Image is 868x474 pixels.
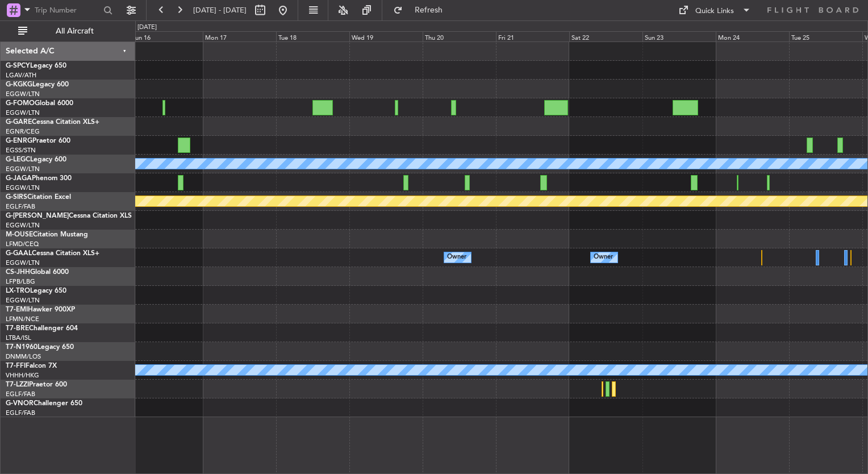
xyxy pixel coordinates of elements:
div: [DATE] [137,23,157,32]
span: G-SPCY [6,63,30,69]
a: EGGW/LTN [6,296,40,305]
a: G-GARECessna Citation XLS+ [6,119,99,126]
span: G-GAAL [6,250,32,257]
span: G-FOMO [6,100,35,107]
a: T7-N1960Legacy 650 [6,344,74,351]
a: EGGW/LTN [6,221,40,230]
a: LTBA/ISL [6,334,31,342]
a: G-VNORChallenger 650 [6,400,82,407]
a: EGLF/FAB [6,202,35,211]
a: LGAV/ATH [6,71,36,80]
a: G-JAGAPhenom 300 [6,175,72,182]
a: EGGW/LTN [6,259,40,267]
a: T7-EMIHawker 900XP [6,306,75,313]
div: Tue 25 [789,31,862,41]
div: Tue 18 [276,31,349,41]
button: Quick Links [673,1,757,19]
div: Sat 22 [569,31,642,41]
a: LFPB/LBG [6,277,35,286]
span: G-JAGA [6,175,32,182]
span: All Aircraft [30,27,120,35]
span: CS-JHH [6,269,30,276]
a: VHHH/HKG [6,371,39,380]
span: T7-EMI [6,306,28,313]
a: EGSS/STN [6,146,36,155]
a: LFMD/CEQ [6,240,39,248]
a: G-LEGCLegacy 600 [6,156,66,163]
div: Mon 24 [716,31,789,41]
span: [DATE] - [DATE] [193,5,247,15]
span: G-GARE [6,119,32,126]
span: Refresh [405,6,453,14]
a: LX-TROLegacy 650 [6,288,66,294]
span: M-OUSE [6,231,33,238]
a: LFMN/NCE [6,315,39,323]
span: T7-LZZI [6,381,29,388]
a: G-FOMOGlobal 6000 [6,100,73,107]
span: G-ENRG [6,138,32,144]
a: EGGW/LTN [6,184,40,192]
input: Trip Number [35,2,100,19]
a: G-[PERSON_NAME]Cessna Citation XLS [6,213,132,219]
a: T7-LZZIPraetor 600 [6,381,67,388]
a: G-SPCYLegacy 650 [6,63,66,69]
a: CS-JHHGlobal 6000 [6,269,69,276]
a: EGGW/LTN [6,90,40,98]
div: Wed 19 [349,31,423,41]
span: G-[PERSON_NAME] [6,213,69,219]
a: M-OUSECitation Mustang [6,231,88,238]
a: G-GAALCessna Citation XLS+ [6,250,99,257]
div: Owner [447,249,466,266]
div: Sun 23 [642,31,716,41]
span: T7-FFI [6,363,26,369]
div: Mon 17 [203,31,276,41]
a: G-ENRGPraetor 600 [6,138,70,144]
a: EGLF/FAB [6,390,35,398]
a: T7-BREChallenger 604 [6,325,78,332]
div: Thu 20 [423,31,496,41]
a: DNMM/LOS [6,352,41,361]
div: Quick Links [695,6,734,17]
div: Fri 21 [496,31,569,41]
span: G-KGKG [6,81,32,88]
button: Refresh [388,1,456,19]
span: T7-BRE [6,325,29,332]
a: G-SIRSCitation Excel [6,194,71,201]
button: All Aircraft [12,22,123,40]
span: G-VNOR [6,400,34,407]
span: LX-TRO [6,288,30,294]
a: EGGW/LTN [6,165,40,173]
span: G-LEGC [6,156,30,163]
span: G-SIRS [6,194,27,201]
a: EGLF/FAB [6,409,35,417]
a: T7-FFIFalcon 7X [6,363,57,369]
div: Owner [594,249,613,266]
span: T7-N1960 [6,344,37,351]
a: EGNR/CEG [6,127,40,136]
div: Sun 16 [130,31,203,41]
a: EGGW/LTN [6,109,40,117]
a: G-KGKGLegacy 600 [6,81,69,88]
